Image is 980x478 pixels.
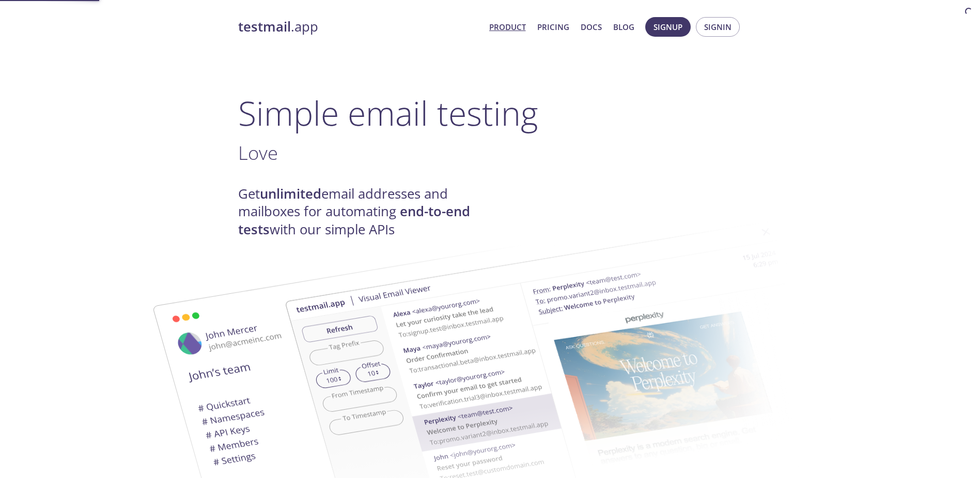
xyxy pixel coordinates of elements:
[489,20,526,34] a: Product
[238,140,278,166] span: Love
[581,20,602,34] a: Docs
[696,17,740,37] button: Signin
[613,20,634,34] a: Blog
[238,93,742,133] h1: Simple email testing
[238,18,481,36] a: testmail.app
[238,202,470,238] strong: end-to-end tests
[537,20,569,34] a: Pricing
[238,185,490,238] h4: Get email addresses and mailboxes for automating with our simple APIs
[238,18,291,36] strong: testmail
[654,20,682,34] span: Signup
[260,185,321,203] strong: unlimited
[645,17,691,37] button: Signup
[704,20,732,34] span: Signin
